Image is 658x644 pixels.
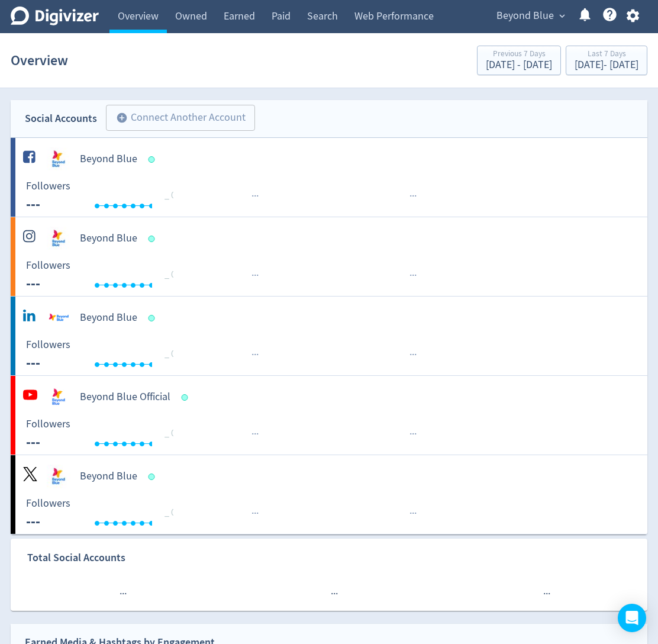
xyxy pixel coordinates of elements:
[254,347,256,362] span: ·
[412,268,414,283] span: ·
[149,315,159,321] span: Data last synced: 1 Sep 2025, 4:02am (AEST)
[256,347,259,362] span: ·
[254,427,256,442] span: ·
[414,347,417,362] span: ·
[409,506,412,521] span: ·
[412,427,414,442] span: ·
[331,587,333,601] span: ·
[409,268,412,283] span: ·
[106,105,255,131] button: Connect Another Account
[164,507,183,519] span: _ 0%
[409,347,412,362] span: ·
[546,587,548,601] span: ·
[27,539,653,577] div: Total Social Accounts
[575,50,638,60] div: Last 7 Days
[412,347,414,362] span: ·
[548,587,550,601] span: ·
[254,506,256,521] span: ·
[124,587,127,601] span: ·
[409,189,412,204] span: ·
[254,268,256,283] span: ·
[47,306,70,330] img: Beyond Blue undefined
[80,311,137,325] h5: Beyond Blue
[11,455,647,534] a: Beyond Blue undefinedBeyond Blue Followers --- Followers --- _ 0%······
[256,427,259,442] span: ·
[409,427,412,442] span: ·
[80,231,137,246] h5: Beyond Blue
[164,269,183,281] span: _ 0%
[11,297,647,375] a: Beyond Blue undefinedBeyond Blue Followers --- Followers --- _ 0%······
[566,46,647,75] button: Last 7 Days[DATE]- [DATE]
[164,348,183,360] span: _ 0%
[251,506,254,521] span: ·
[149,236,159,242] span: Data last synced: 1 Sep 2025, 4:02am (AEST)
[256,268,259,283] span: ·
[333,587,336,601] span: ·
[149,474,159,480] span: Data last synced: 1 Sep 2025, 2:02am (AEST)
[414,268,417,283] span: ·
[20,498,198,529] svg: Followers ---
[164,189,183,201] span: _ 0%
[414,506,417,521] span: ·
[97,107,255,131] a: Connect Another Account
[256,506,259,521] span: ·
[122,587,124,601] span: ·
[80,390,170,404] h5: Beyond Blue Official
[486,60,552,70] div: [DATE] - [DATE]
[336,587,338,601] span: ·
[11,138,647,217] a: Beyond Blue undefinedBeyond Blue Followers --- Followers --- _ 0%······
[47,465,70,488] img: Beyond Blue undefined
[116,112,128,124] span: add_circle
[575,60,638,70] div: [DATE] - [DATE]
[164,427,183,439] span: _ 0%
[486,50,552,60] div: Previous 7 Days
[251,427,254,442] span: ·
[20,418,198,450] svg: Followers ---
[47,385,70,409] img: Beyond Blue Official undefined
[11,376,647,455] a: Beyond Blue Official undefinedBeyond Blue Official Followers --- Followers --- _ 0%······
[414,189,417,204] span: ·
[182,394,192,401] span: Data last synced: 31 Aug 2025, 8:02pm (AEST)
[80,152,137,166] h5: Beyond Blue
[251,268,254,283] span: ·
[492,7,568,25] button: Beyond Blue
[20,260,198,291] svg: Followers ---
[47,147,70,171] img: Beyond Blue undefined
[251,189,254,204] span: ·
[11,41,68,79] h1: Overview
[477,46,561,75] button: Previous 7 Days[DATE] - [DATE]
[414,427,417,442] span: ·
[47,227,70,250] img: Beyond Blue undefined
[80,469,137,484] h5: Beyond Blue
[412,189,414,204] span: ·
[496,7,554,25] span: Beyond Blue
[557,11,567,21] span: expand_more
[20,339,198,371] svg: Followers ---
[254,189,256,204] span: ·
[11,217,647,296] a: Beyond Blue undefinedBeyond Blue Followers --- Followers --- _ 0%······
[412,506,414,521] span: ·
[256,189,259,204] span: ·
[618,604,646,632] div: Open Intercom Messenger
[251,347,254,362] span: ·
[149,156,159,163] span: Data last synced: 1 Sep 2025, 9:01am (AEST)
[543,587,546,601] span: ·
[25,110,97,127] div: Social Accounts
[20,181,198,212] svg: Followers ---
[120,587,122,601] span: ·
